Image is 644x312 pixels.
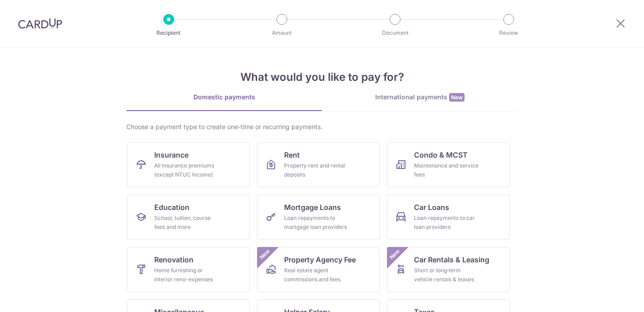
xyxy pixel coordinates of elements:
[154,214,219,232] div: School, tuition, course fees and more
[154,254,193,265] span: Renovation
[414,202,449,213] span: Car Loans
[154,149,189,160] span: Insurance
[126,122,518,131] div: Choose a payment type to create one-time or recurring payments.
[127,142,250,187] a: InsuranceAll insurance premiums (except NTUC Income)
[414,149,468,160] span: Condo & MCST
[257,142,380,187] a: RentProperty rent and rental deposits
[322,93,518,102] div: International payments
[475,28,542,37] p: Review
[284,214,349,232] div: Loan repayments to mortgage loan providers
[135,28,202,37] p: Recipient
[387,247,402,262] span: New
[284,254,356,265] span: Property Agency Fee
[414,161,479,179] div: Maintenance and service fees
[449,93,465,102] span: New
[257,195,380,240] a: Mortgage LoansLoan repayments to mortgage loan providers
[387,195,510,240] a: Car LoansLoan repayments to car loan providers
[284,161,349,179] div: Property rent and rental deposits
[127,195,250,240] a: EducationSchool, tuition, course fees and more
[127,247,250,292] a: RenovationHome furnishing or interior reno-expenses
[126,93,322,102] div: Domestic payments
[414,266,479,284] div: Short or long‑term vehicle rentals & leases
[387,247,510,292] a: Car Rentals & LeasingShort or long‑term vehicle rentals & leasesNew
[248,28,315,37] p: Amount
[126,69,518,85] h4: What would you like to pay for?
[154,266,219,284] div: Home furnishing or interior reno-expenses
[414,254,489,265] span: Car Rentals & Leasing
[258,247,272,262] span: New
[18,18,62,29] img: CardUp
[257,247,380,292] a: Property Agency FeeReal estate agent commissions and feesNew
[284,149,300,160] span: Rent
[387,142,510,187] a: Condo & MCSTMaintenance and service fees
[414,214,479,232] div: Loan repayments to car loan providers
[284,266,349,284] div: Real estate agent commissions and fees
[362,28,428,37] p: Document
[154,161,219,179] div: All insurance premiums (except NTUC Income)
[154,202,189,213] span: Education
[284,202,341,213] span: Mortgage Loans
